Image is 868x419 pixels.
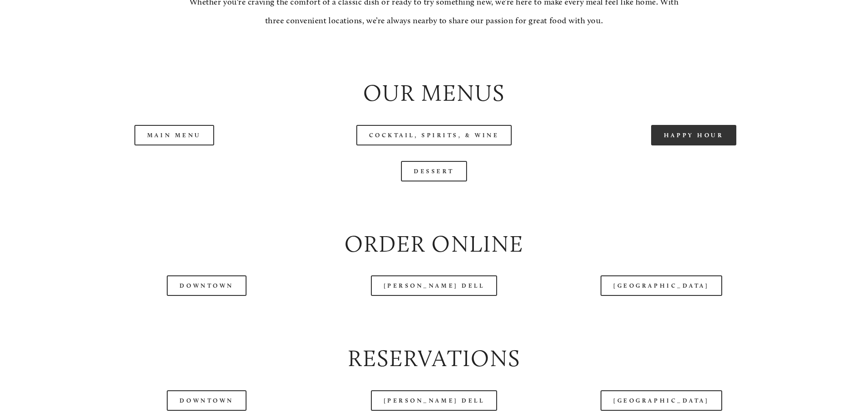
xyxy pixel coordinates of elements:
[52,342,816,375] h2: Reservations
[134,125,214,145] a: Main Menu
[356,125,512,145] a: Cocktail, Spirits, & Wine
[167,275,246,296] a: Downtown
[601,275,722,296] a: [GEOGRAPHIC_DATA]
[167,390,246,411] a: Downtown
[371,275,498,296] a: [PERSON_NAME] Dell
[601,390,722,411] a: [GEOGRAPHIC_DATA]
[401,161,467,181] a: Dessert
[52,77,816,109] h2: Our Menus
[371,390,498,411] a: [PERSON_NAME] Dell
[651,125,737,145] a: Happy Hour
[52,228,816,260] h2: Order Online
